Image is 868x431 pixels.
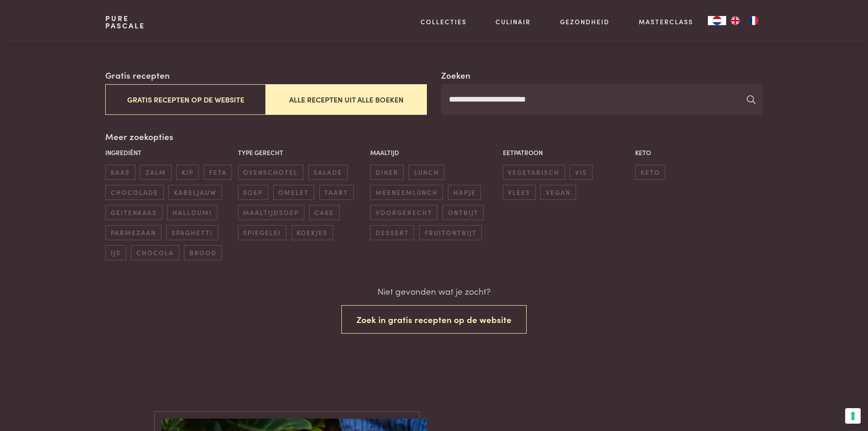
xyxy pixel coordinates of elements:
[319,185,354,200] span: taart
[105,225,161,240] span: parmezaan
[421,17,467,27] a: Collecties
[308,165,348,180] span: salade
[105,165,135,180] span: kaas
[377,285,491,298] p: Niet gevonden wat je zocht?
[238,205,304,220] span: maaltijdsoep
[168,185,221,200] span: kabeljauw
[176,165,199,180] span: kip
[238,165,303,180] span: ovenschotel
[105,84,266,115] button: Gratis recepten op de website
[503,185,536,200] span: vlees
[560,17,609,27] a: Gezondheid
[708,16,726,25] a: NL
[441,69,470,82] label: Zoeken
[273,185,314,200] span: omelet
[845,408,861,424] button: Uw voorkeuren voor toestemming voor trackingtechnologieën
[309,205,340,220] span: cake
[166,225,218,240] span: spaghetti
[419,225,482,240] span: fruitontbijt
[503,165,565,180] span: vegetarisch
[370,205,437,220] span: voorgerecht
[204,165,232,180] span: feta
[238,185,268,200] span: soep
[266,84,426,115] button: Alle recepten uit alle boeken
[708,16,763,25] aside: Language selected: Nederlands
[496,17,531,27] a: Culinair
[105,185,163,200] span: chocolade
[370,185,443,200] span: meeneemlunch
[708,16,726,25] div: Language
[184,245,222,260] span: brood
[639,17,693,27] a: Masterclass
[131,245,179,260] span: chocola
[105,205,162,220] span: geitenkaas
[635,148,763,157] p: Keto
[105,245,126,260] span: ijs
[448,185,481,200] span: hapje
[503,148,631,157] p: Eetpatroon
[442,205,484,220] span: ontbijt
[105,69,170,82] label: Gratis recepten
[238,225,286,240] span: spiegelei
[570,165,592,180] span: vis
[370,165,404,180] span: diner
[167,205,217,220] span: halloumi
[540,185,576,200] span: vegan
[370,148,498,157] p: Maaltijd
[291,225,333,240] span: koekjes
[726,16,744,25] a: EN
[744,16,763,25] a: FR
[409,165,444,180] span: lunch
[105,15,145,29] a: PurePascale
[341,305,527,334] button: Zoek in gratis recepten op de website
[370,225,414,240] span: dessert
[105,148,233,157] p: Ingrediënt
[726,16,763,25] ul: Language list
[140,165,171,180] span: zalm
[238,148,366,157] p: Type gerecht
[635,165,665,180] span: keto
